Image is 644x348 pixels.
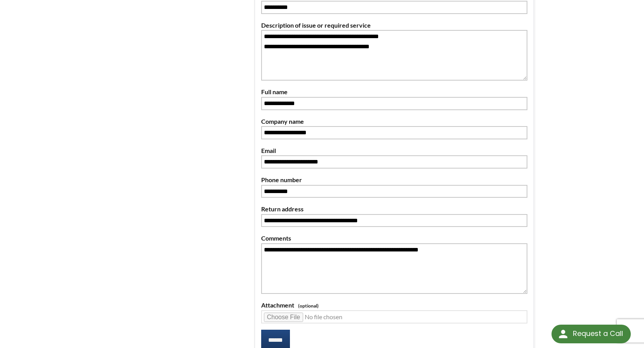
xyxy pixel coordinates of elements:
div: Request a Call [573,325,623,343]
label: Return address [261,204,527,214]
label: Comments [261,233,527,243]
label: Full name [261,87,527,97]
div: Request a Call [552,325,631,343]
label: Company name [261,116,527,127]
label: Description of issue or required service [261,20,527,30]
img: round button [557,328,569,340]
label: Attachment [261,300,527,310]
label: Phone number [261,175,527,185]
label: Email [261,146,527,156]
